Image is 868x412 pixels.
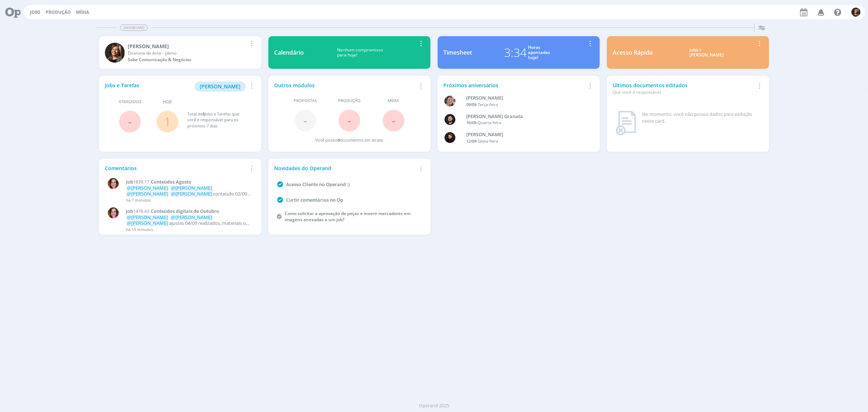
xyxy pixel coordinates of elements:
span: @[PERSON_NAME] [171,185,212,191]
div: Aline Beatriz Jackisch [466,94,583,102]
a: L[PERSON_NAME]Diretora de Arte - plenoSobe Comunicação & Negócios [99,36,261,69]
a: Como solicitar a aprovação de peças e inserir marcadores em imagens anexadas a um job? [285,210,410,223]
button: L [851,6,861,18]
div: Horas apontadas hoje! [528,45,550,60]
a: Produção [46,9,71,15]
span: Conteúdos Agosto [151,178,191,185]
button: Mídia [74,9,91,15]
div: No momento, você não possui dados para exibição neste card. [642,111,761,125]
span: 09/09 [466,102,476,107]
span: há 15 minutos [126,227,153,232]
img: L [851,8,860,17]
span: Hoje [163,99,172,105]
button: [PERSON_NAME] [195,81,246,92]
span: Dashboard [120,25,148,31]
div: Bruno Corralo Granata [466,113,583,120]
span: Produção [338,98,361,104]
span: 10/09 [466,120,476,125]
img: dashboard_not_found.png [616,111,636,135]
div: Comentários [105,164,247,172]
a: Acesso Cliente no Operand :) [286,181,350,188]
a: Job1478.43Conteúdos digitais de Outubro [126,209,252,214]
div: Letícia Frantz [128,42,247,50]
div: Calendário [274,48,304,57]
div: Nenhum compromisso para hoje! [304,47,416,58]
a: Mídia [76,9,89,15]
button: Jobs [28,9,43,15]
div: Que você é responsável [613,89,755,96]
img: L [105,43,125,63]
div: Próximos aniversários [443,81,586,89]
div: Sobe Comunicação & Negócios [128,56,247,63]
button: Produção [43,9,73,15]
span: 0 [338,137,340,143]
a: Curtir comentários no Op [286,197,343,203]
div: Diretora de Arte - pleno [128,50,247,56]
div: Últimos documentos editados [613,81,755,96]
img: B [108,207,119,218]
img: A [444,96,455,106]
span: - [392,113,395,128]
div: Jobs > [PERSON_NAME] [658,47,755,58]
span: há 7 minutos [126,197,151,203]
img: B [444,114,455,125]
a: 1 [164,114,171,129]
div: Jobs e Tarefas [105,81,247,92]
span: - [348,113,351,128]
span: - [128,114,132,129]
div: Acesso Rápido [613,48,653,57]
div: Novidades do Operand [274,164,416,172]
div: Outros módulos [274,81,416,89]
img: L [444,132,455,143]
span: 12/09 [466,138,476,144]
span: 1839.17 [133,179,149,185]
div: Luana da Silva de Andrade [466,131,583,138]
span: @[PERSON_NAME] [127,220,168,226]
div: 3:34 [504,44,527,61]
span: Sexta-feira [478,138,498,144]
span: Propostas [294,98,317,104]
p: conteúdo 02/09 (19/08) ajustados conforme atualização 05/09, na pasta [126,185,252,197]
span: Terça-feira [478,102,498,107]
img: B [108,178,119,189]
span: @[PERSON_NAME] [127,185,168,191]
span: @[PERSON_NAME] [171,214,212,220]
span: @[PERSON_NAME] [171,190,212,197]
div: - [466,102,583,108]
span: @[PERSON_NAME] [127,190,168,197]
a: Jobs [30,9,41,15]
span: Atrasados [119,99,141,105]
p: ajustes 04/09 realizados, materiais ok na pasta [126,215,252,226]
div: - [466,138,583,144]
span: Quarta-feira [478,120,501,125]
span: [PERSON_NAME] [200,83,241,90]
span: - [303,113,307,128]
a: Timesheet3:34Horasapontadashoje! [438,36,600,69]
span: Mídia [388,98,399,104]
span: @[PERSON_NAME] [127,214,168,220]
span: 1478.43 [133,208,149,214]
div: Total de Jobs e Tarefas que você é responsável para os próximos 7 dias [187,111,248,129]
span: Conteúdos digitais de Outubro [151,208,219,214]
a: Job1839.17Conteúdos Agosto [126,179,252,185]
div: Timesheet [443,48,472,57]
div: Você possui documentos em atraso [315,137,383,143]
a: [PERSON_NAME] [195,83,246,89]
div: - [466,120,583,126]
span: 5 [203,111,205,117]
